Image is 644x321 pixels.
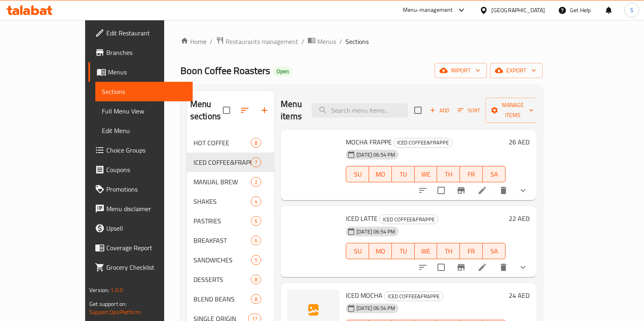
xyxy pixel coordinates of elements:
[394,138,452,147] span: ICED COFFEE&FRAPPE
[193,294,251,304] span: BLEND BEANS
[251,139,261,147] span: 8
[193,138,251,148] span: HOT COFFEE
[110,285,123,295] span: 1.0.0
[193,177,251,187] span: MANUAL BREW
[180,61,270,80] span: Boon Coffee Roasters
[106,145,186,155] span: Choice Groups
[273,68,292,75] span: Open
[369,243,392,259] button: MO
[193,157,251,167] span: ICED COFFEE&FRAPPE
[187,192,274,211] div: SHAKES4
[251,236,261,245] div: items
[251,295,261,303] span: 8
[102,126,186,135] span: Edit Menu
[353,151,398,159] span: [DATE] 06:54 PM
[440,168,457,180] span: TH
[349,245,366,257] span: SU
[89,299,127,309] span: Get support on:
[88,218,193,238] a: Upsell
[395,168,411,180] span: TU
[308,36,336,47] a: Menus
[426,104,453,117] button: Add
[463,168,479,180] span: FR
[429,106,451,115] span: Add
[187,211,274,231] div: PASTRIES6
[95,101,193,121] a: Full Menu View
[95,82,193,101] a: Sections
[193,236,251,245] div: BREAKFAST
[251,159,261,166] span: 7
[251,294,261,304] div: items
[486,168,502,180] span: SA
[102,87,186,96] span: Sections
[226,37,298,46] span: Restaurants management
[418,168,434,180] span: WE
[494,258,513,277] button: delete
[494,181,513,200] button: delete
[251,275,261,284] div: items
[415,243,437,259] button: WE
[106,243,186,253] span: Coverage Report
[251,197,261,206] div: items
[312,103,408,118] input: search
[630,6,633,15] span: S
[193,197,251,206] span: SHAKES
[88,199,193,218] a: Menu disclaimer
[403,5,453,15] div: Menu-management
[106,48,186,57] span: Branches
[106,223,186,233] span: Upsell
[384,291,443,301] div: ICED COFFEE&FRAPPE
[251,198,261,205] span: 4
[509,136,530,148] h6: 26 AED
[88,258,193,277] a: Grocery Checklist
[395,245,411,257] span: TU
[301,37,304,46] li: /
[483,166,506,182] button: SA
[509,290,530,301] h6: 24 AED
[413,258,433,277] button: sort-choices
[216,36,298,47] a: Restaurants management
[89,307,141,317] a: Support.OpsPlatform
[415,166,437,182] button: WE
[369,166,392,182] button: MO
[426,104,453,117] span: Add item
[108,67,186,77] span: Menus
[187,231,274,250] div: BREAKFAST6
[379,214,438,224] div: ICED COFFEE&FRAPPE
[281,98,302,122] h2: Menu items
[251,237,261,245] span: 6
[513,181,533,200] button: show more
[273,67,292,76] div: Open
[218,102,235,119] span: Select all sections
[102,106,186,116] span: Full Menu View
[435,63,487,78] button: import
[251,256,261,264] span: 5
[477,262,487,272] a: Edit menu item
[193,255,251,265] span: SANDWICHES
[346,166,369,182] button: SU
[210,37,213,46] li: /
[193,275,251,284] div: DESSERTS
[346,212,378,225] span: ICED LATTE
[235,100,255,120] span: Sort sections
[251,178,261,186] span: 2
[509,213,530,224] h6: 22 AED
[441,66,480,76] span: import
[353,304,398,312] span: [DATE] 06:54 PM
[385,292,443,301] span: ICED COFFEE&FRAPPE
[372,245,389,257] span: MO
[88,179,193,199] a: Promotions
[451,258,471,277] button: Branch-specific-item
[346,136,392,148] span: MOCHA FRAPPE
[180,37,207,46] a: Home
[392,243,415,259] button: TU
[106,28,186,38] span: Edit Restaurant
[187,250,274,270] div: SANDWICHES5
[180,36,543,47] nav: breadcrumb
[88,43,193,62] a: Branches
[187,289,274,309] div: BLEND BEANS8
[251,177,261,187] div: items
[497,66,536,76] span: export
